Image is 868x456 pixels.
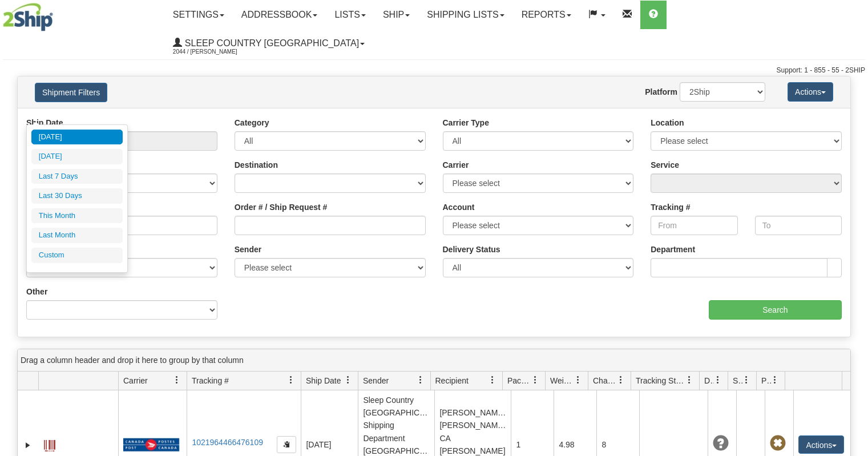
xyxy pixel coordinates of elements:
[192,375,229,386] span: Tracking #
[593,375,617,386] span: Charge
[645,86,677,98] label: Platform
[636,375,685,386] span: Tracking Status
[374,1,418,29] a: Ship
[709,300,842,320] input: Search
[31,188,123,204] li: Last 30 Days
[513,1,580,29] a: Reports
[761,375,771,386] span: Pickup Status
[123,375,148,386] span: Carrier
[26,286,47,297] label: Other
[526,370,545,390] a: Packages filter column settings
[235,117,269,128] label: Category
[713,435,729,451] span: Unknown
[281,370,301,390] a: Tracking # filter column settings
[31,169,123,184] li: Last 7 Days
[35,83,107,102] button: Shipment Filters
[788,82,833,102] button: Actions
[443,244,500,255] label: Delivery Status
[363,375,389,386] span: Sender
[173,46,259,58] span: 2044 / [PERSON_NAME]
[708,370,728,390] a: Delivery Status filter column settings
[765,370,785,390] a: Pickup Status filter column settings
[611,370,631,390] a: Charge filter column settings
[26,117,63,128] label: Ship Date
[326,1,374,29] a: Lists
[192,438,263,447] a: 1021964466476109
[842,170,867,286] iframe: chat widget
[123,438,179,452] img: 20 - Canada Post
[235,159,278,171] label: Destination
[182,38,359,48] span: Sleep Country [GEOGRAPHIC_DATA]
[306,375,341,386] span: Ship Date
[651,159,679,171] label: Service
[651,244,695,255] label: Department
[680,370,699,390] a: Tracking Status filter column settings
[233,1,326,29] a: Addressbook
[31,130,123,145] li: [DATE]
[235,201,328,213] label: Order # / Ship Request #
[235,244,261,255] label: Sender
[770,435,786,451] span: Pickup Not Assigned
[550,375,574,386] span: Weight
[568,370,588,390] a: Weight filter column settings
[338,370,358,390] a: Ship Date filter column settings
[164,1,233,29] a: Settings
[483,370,502,390] a: Recipient filter column settings
[651,216,737,235] input: From
[651,201,690,213] label: Tracking #
[507,375,531,386] span: Packages
[3,3,53,31] img: logo2044.jpg
[18,349,850,372] div: grid grouping header
[31,248,123,263] li: Custom
[167,370,187,390] a: Carrier filter column settings
[31,149,123,164] li: [DATE]
[651,117,684,128] label: Location
[277,436,296,453] button: Copy to clipboard
[435,375,469,386] span: Recipient
[3,66,865,75] div: Support: 1 - 855 - 55 - 2SHIP
[733,375,742,386] span: Shipment Issues
[411,370,430,390] a: Sender filter column settings
[443,117,489,128] label: Carrier Type
[737,370,756,390] a: Shipment Issues filter column settings
[44,435,55,453] a: Label
[443,201,475,213] label: Account
[798,435,844,454] button: Actions
[418,1,512,29] a: Shipping lists
[704,375,714,386] span: Delivery Status
[164,29,373,58] a: Sleep Country [GEOGRAPHIC_DATA] 2044 / [PERSON_NAME]
[755,216,842,235] input: To
[22,439,34,451] a: Expand
[443,159,469,171] label: Carrier
[31,208,123,224] li: This Month
[31,228,123,243] li: Last Month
